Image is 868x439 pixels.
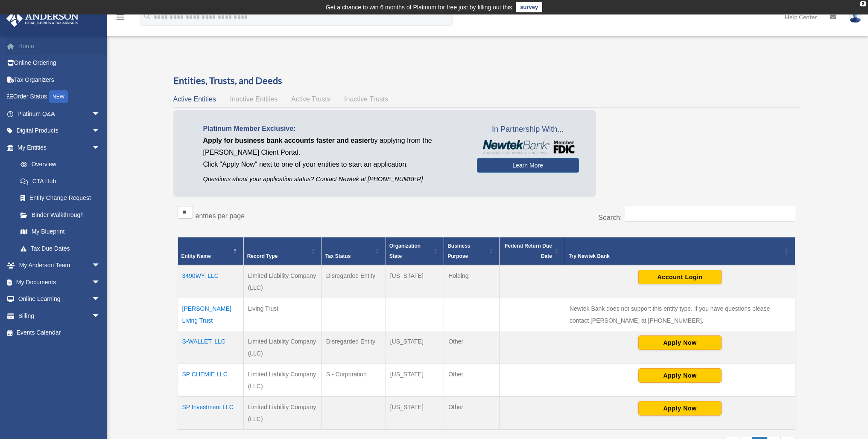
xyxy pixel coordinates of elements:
a: menu [115,15,126,22]
p: by applying from the [PERSON_NAME] Client Portal. [203,135,464,159]
div: close [860,1,866,6]
span: arrow_drop_down [92,139,109,156]
td: Limited Liability Company (LLC) [243,364,321,397]
span: Inactive Entities [230,95,278,103]
td: Other [444,397,500,430]
a: My Anderson Teamarrow_drop_down [6,257,113,274]
td: Living Trust [243,298,321,331]
span: Active Trusts [291,95,330,103]
span: arrow_drop_down [92,122,109,140]
a: My Blueprint [12,223,109,240]
td: [PERSON_NAME] Living Trust [178,298,243,331]
th: Business Purpose: Activate to sort [444,237,500,266]
span: Federal Return Due Date [505,243,552,259]
div: Try Newtek Bank [569,251,782,261]
td: Disregarded Entity [321,265,386,298]
th: Entity Name: Activate to invert sorting [178,237,243,266]
td: [US_STATE] [386,331,444,364]
td: S-WALLET, LLC [178,331,243,364]
a: Online Learningarrow_drop_down [6,291,113,308]
td: 3490WY, LLC [178,265,243,298]
span: arrow_drop_down [92,257,109,274]
a: Tax Organizers [6,71,113,88]
h3: Entities, Trusts, and Deeds [173,74,800,87]
i: search [143,12,152,21]
td: Limited Liability Company (LLC) [243,265,321,298]
th: Organization State: Activate to sort [386,237,444,266]
a: Learn More [477,158,579,173]
img: Anderson Advisors Platinum Portal [4,10,81,27]
img: NewtekBankLogoSM.png [481,140,575,154]
td: [US_STATE] [386,265,444,298]
p: Click "Apply Now" next to one of your entities to start an application. [203,159,464,170]
span: In Partnership With... [477,123,579,136]
th: Record Type: Activate to sort [243,237,321,266]
label: Search: [598,214,622,221]
td: SP Investment LLC [178,397,243,430]
a: Binder Walkthrough [12,206,109,223]
img: User Pic [849,11,862,23]
a: Platinum Q&Aarrow_drop_down [6,105,113,122]
span: arrow_drop_down [92,291,109,308]
a: CTA Hub [12,173,109,190]
span: Active Entities [173,95,216,103]
th: Federal Return Due Date: Activate to sort [500,237,565,266]
td: SP CHEMIE LLC [178,364,243,397]
p: Questions about your application status? Contact Newtek at [PHONE_NUMBER] [203,174,464,185]
span: Business Purpose [447,243,470,259]
span: Inactive Trusts [344,95,388,103]
span: Record Type [247,253,278,259]
span: Apply for business bank accounts faster and easier [203,137,371,144]
p: Platinum Member Exclusive: [203,123,464,135]
a: Account Login [638,273,722,280]
td: Limited Liability Company (LLC) [243,331,321,364]
span: Organization State [389,243,421,259]
span: arrow_drop_down [92,307,109,325]
a: Online Ordering [6,55,113,72]
i: menu [115,12,126,22]
a: Tax Due Dates [12,240,109,257]
td: [US_STATE] [386,397,444,430]
a: survey [516,2,542,12]
span: arrow_drop_down [92,105,109,123]
td: Limited Liability Company (LLC) [243,397,321,430]
span: Tax Status [325,253,351,259]
td: Newtek Bank does not support this entity type. If you have questions please contact [PERSON_NAME]... [565,298,795,331]
a: Entity Change Request [12,190,109,207]
span: Entity Name [181,253,211,259]
a: Billingarrow_drop_down [6,307,113,324]
a: Digital Productsarrow_drop_down [6,122,113,139]
div: Get a chance to win 6 months of Platinum for free just by filling out this [326,2,512,12]
td: Disregarded Entity [321,331,386,364]
div: NEW [49,90,68,103]
button: Apply Now [638,368,722,383]
button: Apply Now [638,401,722,416]
a: My Documentsarrow_drop_down [6,274,113,291]
button: Account Login [638,270,722,284]
a: Order StatusNEW [6,88,113,106]
th: Try Newtek Bank : Activate to sort [565,237,795,266]
th: Tax Status: Activate to sort [321,237,386,266]
a: Events Calendar [6,324,113,341]
a: My Entitiesarrow_drop_down [6,139,109,156]
td: Other [444,331,500,364]
label: entries per page [196,212,245,219]
td: Other [444,364,500,397]
button: Apply Now [638,335,722,350]
td: S - Corporation [321,364,386,397]
a: Overview [12,156,105,173]
span: arrow_drop_down [92,274,109,291]
a: Home [6,38,113,55]
td: Holding [444,265,500,298]
td: [US_STATE] [386,364,444,397]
